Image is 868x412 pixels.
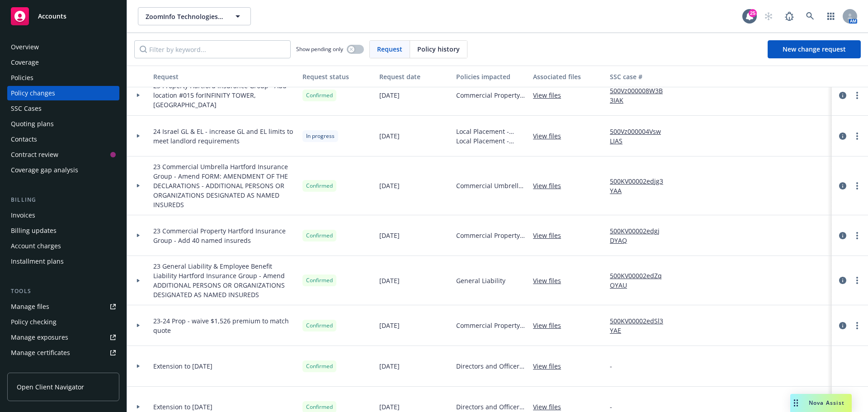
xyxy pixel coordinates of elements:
div: Invoices [11,208,35,223]
div: Toggle Row Expanded [127,215,150,256]
span: [DATE] [379,231,400,240]
div: 25 [749,9,757,17]
span: Confirmed [306,403,333,411]
div: Request [153,72,295,81]
div: Installment plans [11,254,64,269]
a: View files [533,321,568,330]
a: Billing updates [7,223,119,238]
a: SSC Cases [7,101,119,116]
span: Commercial Property - Worldwide Property [456,231,526,240]
div: Toggle Row Expanded [127,346,150,387]
span: Directors and Officers - D&O $5M Primary [456,361,526,371]
div: Manage exposures [11,330,68,345]
a: View files [533,181,568,190]
span: Confirmed [306,182,333,190]
a: Contacts [7,132,119,147]
a: 500KV00002edSl3YAE [610,316,670,335]
span: Extension to [DATE] [153,361,212,371]
input: Filter by keyword... [134,40,291,58]
a: View files [533,131,568,141]
span: Request [377,44,402,54]
div: Request status [302,72,372,81]
div: Overview [11,40,39,54]
div: Manage certificates [11,346,70,360]
span: General Liability [456,276,505,285]
a: 500Vz000008W3B3IAK [610,86,670,105]
span: 23 Commercial Property Hartford Insurance Group - Add 40 named insureds [153,226,295,245]
button: Associated files [529,66,606,87]
span: Confirmed [306,232,333,240]
div: SSC case # [610,72,670,81]
span: Commercial Umbrella - 20M Umbrella [456,181,526,190]
a: circleInformation [837,320,848,331]
a: Account charges [7,239,119,253]
a: Coverage gap analysis [7,163,119,177]
div: Toggle Row Expanded [127,256,150,305]
div: Quoting plans [11,117,54,131]
a: Start snowing [759,7,778,25]
a: circleInformation [837,180,848,191]
div: Contacts [11,132,37,147]
span: Confirmed [306,362,333,370]
div: Tools [7,287,119,296]
span: New change request [783,45,846,53]
a: Coverage [7,55,119,70]
span: [DATE] [379,321,400,330]
a: Manage claims [7,361,119,375]
div: Request date [379,72,449,81]
span: - [610,402,612,412]
a: View files [533,90,568,100]
div: Coverage gap analysis [11,163,78,177]
span: 24 Israel GL & EL - increase GL and EL limits to meet landlord requirements [153,127,295,146]
span: [DATE] [379,276,400,285]
a: Contract review [7,147,119,162]
a: Accounts [7,4,119,29]
span: 23-24 Prop - waive $1,526 premium to match quote [153,316,295,335]
div: Billing [7,195,119,204]
a: View files [533,231,568,240]
span: Commercial Property - Worldwide Property [456,321,526,330]
div: Toggle Row Expanded [127,75,150,116]
span: 23 Property Hartford Insurance Group - Add location #015 forINFINITY TOWER, [GEOGRAPHIC_DATA] [153,81,295,109]
a: Manage exposures [7,330,119,345]
div: Associated files [533,72,603,81]
a: Policies [7,71,119,85]
a: more [852,180,863,191]
span: [DATE] [379,402,400,412]
span: Extension to [DATE] [153,402,212,412]
div: Policies impacted [456,72,526,81]
div: Policies [11,71,33,85]
div: Manage claims [11,361,57,375]
span: [DATE] [379,131,400,141]
a: Policy checking [7,315,119,329]
span: Confirmed [306,276,333,284]
a: View files [533,361,568,371]
span: Accounts [38,13,66,20]
button: ZoomInfo Technologies, Inc. [138,7,251,25]
a: Report a Bug [780,7,798,25]
span: Local Placement - [GEOGRAPHIC_DATA] Employers Liability [456,127,526,136]
button: Request [150,66,299,87]
span: Commercial Property - Worldwide Property [456,90,526,100]
a: 500Vz000004VswLIAS [610,127,670,146]
div: Billing updates [11,223,57,238]
div: Policy changes [11,86,55,100]
span: Confirmed [306,91,333,99]
button: Request status [299,66,376,87]
span: ZoomInfo Technologies, Inc. [146,12,224,21]
a: New change request [768,40,861,58]
a: Manage files [7,299,119,314]
span: Nova Assist [809,399,844,407]
a: Installment plans [7,254,119,269]
div: Contract review [11,147,58,162]
a: Search [801,7,819,25]
span: Confirmed [306,322,333,330]
div: Drag to move [790,394,802,412]
a: circleInformation [837,90,848,101]
span: Policy history [417,44,460,54]
div: Manage files [11,299,49,314]
a: more [852,275,863,286]
a: more [852,90,863,101]
div: SSC Cases [11,101,42,116]
span: - [610,361,612,371]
